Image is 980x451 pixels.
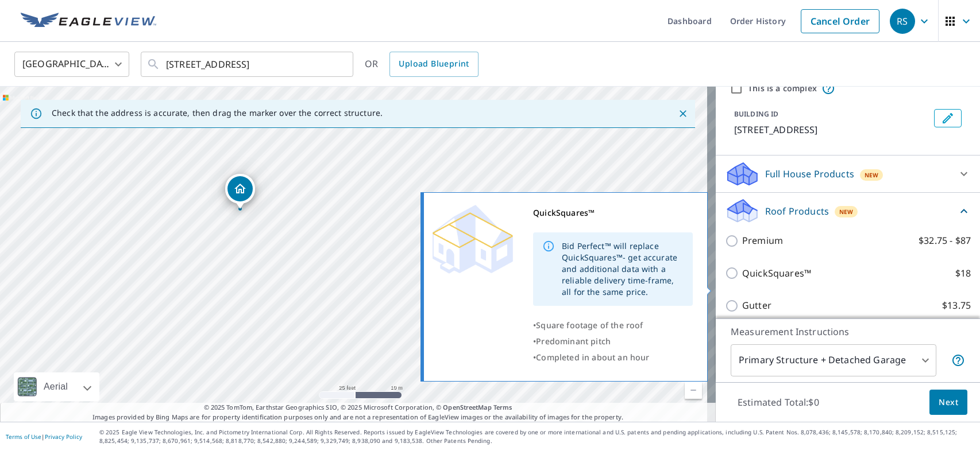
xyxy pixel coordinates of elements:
p: Estimated Total: $0 [728,390,828,415]
div: Dropped pin, building 1, Residential property, 2140 Hollyridge Dr Los Angeles, CA 90068 [225,174,255,209]
div: Aerial [14,372,99,401]
p: | [6,433,82,440]
p: $18 [955,266,971,281]
a: Terms of Use [6,433,41,441]
span: Completed in about an hour [536,352,649,363]
a: Current Level 20, Zoom Out [685,382,702,399]
div: Primary Structure + Detached Garage [731,344,936,376]
button: Next [929,390,967,415]
div: • [533,317,693,333]
div: Roof ProductsNew [725,197,971,224]
span: New [839,207,854,216]
div: • [533,333,693,349]
a: Upload Blueprint [389,52,478,77]
button: Edit building 1 [934,109,962,127]
div: Aerial [40,372,71,401]
p: Gutter [742,298,771,313]
a: Cancel Order [801,9,879,33]
div: • [533,349,693,366]
p: QuickSquares™ [742,266,811,281]
div: [GEOGRAPHIC_DATA] [14,48,129,80]
label: This is a complex [748,83,817,94]
div: Full House ProductsNew [725,160,971,188]
span: Next [939,395,958,410]
div: QuickSquares™ [533,205,693,221]
p: [STREET_ADDRESS] [734,123,929,137]
a: Privacy Policy [45,433,82,441]
p: Full House Products [765,167,854,181]
img: EV Logo [21,13,156,30]
span: New [865,170,879,180]
span: Your report will include the primary structure and a detached garage if one exists. [951,353,965,367]
p: BUILDING ID [734,109,778,119]
a: Terms [493,403,512,411]
p: Check that the address is accurate, then drag the marker over the correct structure. [52,108,383,118]
button: Close [676,106,690,121]
div: RS [890,9,915,34]
img: Premium [433,205,513,274]
span: Upload Blueprint [399,57,469,71]
span: © 2025 TomTom, Earthstar Geographics SIO, © 2025 Microsoft Corporation, © [204,403,512,413]
a: OpenStreetMap [443,403,491,411]
p: Roof Products [765,204,829,218]
p: © 2025 Eagle View Technologies, Inc. and Pictometry International Corp. All Rights Reserved. Repo... [99,428,974,445]
span: Predominant pitch [536,336,611,347]
p: $13.75 [942,298,971,313]
div: Bid Perfect™ will replace QuickSquares™- get accurate and additional data with a reliable deliver... [562,236,684,302]
p: Premium [742,234,783,248]
div: OR [365,52,479,77]
span: Square footage of the roof [536,320,643,331]
p: $32.75 - $87 [919,234,971,248]
p: Measurement Instructions [731,325,965,339]
input: Search by address or latitude-longitude [166,48,330,80]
